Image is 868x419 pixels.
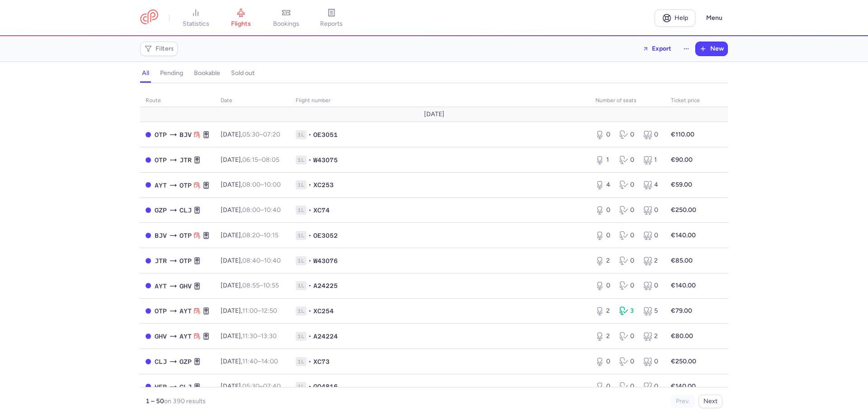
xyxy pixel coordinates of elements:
[242,131,280,138] span: –
[264,8,309,28] a: bookings
[671,206,696,214] strong: €250.00
[215,94,290,108] th: date
[242,257,260,264] time: 08:40
[242,282,259,289] time: 08:55
[296,180,307,189] span: 1L
[619,231,636,240] div: 0
[595,130,612,139] div: 0
[590,94,665,108] th: number of seats
[221,206,281,214] span: [DATE],
[655,9,695,27] a: Help
[643,357,660,366] div: 0
[296,256,307,265] span: 1L
[595,382,612,391] div: 0
[643,382,660,391] div: 0
[595,256,612,265] div: 2
[643,306,660,315] div: 5
[179,205,192,215] span: CLJ
[595,231,612,240] div: 0
[179,180,192,190] span: OTP
[242,332,277,340] span: –
[155,155,167,165] span: OTP
[221,358,278,365] span: [DATE],
[643,256,660,265] div: 2
[290,94,590,108] th: Flight number
[619,281,636,290] div: 0
[179,130,192,140] span: BJV
[665,94,705,108] th: Ticket price
[313,155,338,165] span: W43075
[179,306,192,316] span: AYT
[595,306,612,315] div: 2
[264,181,281,188] time: 10:00
[671,131,694,138] strong: €110.00
[652,45,671,52] span: Export
[183,20,209,28] span: statistics
[242,206,281,214] span: –
[710,45,724,52] span: New
[701,9,728,27] button: Menu
[221,231,278,239] span: [DATE],
[142,69,149,77] h4: all
[313,382,338,391] span: GQ4816
[273,20,299,28] span: bookings
[261,307,277,315] time: 12:50
[643,180,660,189] div: 4
[643,332,660,341] div: 2
[675,14,688,21] span: Help
[221,282,279,289] span: [DATE],
[619,155,636,165] div: 0
[242,231,278,239] span: –
[296,155,307,165] span: 1L
[179,357,192,367] span: GZP
[155,382,167,392] span: HER
[221,131,280,138] span: [DATE],
[263,282,279,289] time: 10:55
[619,382,636,391] div: 0
[179,231,192,240] span: OTP
[242,181,281,188] span: –
[155,130,167,140] span: OTP
[296,357,307,366] span: 1L
[261,358,278,365] time: 14:00
[156,45,174,52] span: Filters
[671,332,693,340] strong: €80.00
[595,155,612,165] div: 1
[643,206,660,215] div: 0
[313,206,330,215] span: XC74
[643,130,660,139] div: 0
[221,257,281,264] span: [DATE],
[296,130,307,139] span: 1L
[194,69,220,77] h4: bookable
[671,358,696,365] strong: €250.00
[179,281,192,291] span: GHV
[671,231,696,239] strong: €140.00
[308,306,311,315] span: •
[637,42,677,56] button: Export
[313,357,330,366] span: XC73
[179,256,192,266] span: OTP
[242,307,277,315] span: –
[424,111,444,118] span: [DATE]
[619,306,636,315] div: 3
[242,156,258,164] time: 06:15
[155,231,167,240] span: BJV
[308,155,311,165] span: •
[242,382,281,390] span: –
[242,156,279,164] span: –
[308,206,311,215] span: •
[308,382,311,391] span: •
[296,231,307,240] span: 1L
[320,20,343,28] span: reports
[696,42,727,56] button: New
[218,8,264,28] a: flights
[231,20,251,28] span: flights
[221,307,277,315] span: [DATE],
[262,156,279,164] time: 08:05
[242,206,260,214] time: 08:00
[140,9,158,26] a: CitizenPlane red outlined logo
[140,94,215,108] th: route
[155,205,167,215] span: GZP
[242,307,258,315] time: 11:00
[671,395,695,408] button: Prev.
